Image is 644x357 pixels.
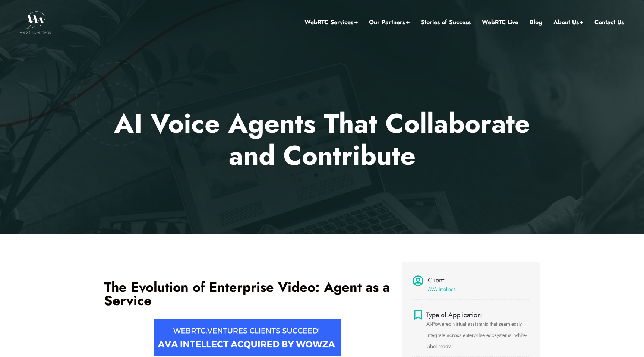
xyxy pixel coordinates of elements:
[369,18,410,27] a: Our Partners
[104,107,540,172] p: AI Voice Agents That Collaborate and Contribute
[553,18,583,27] a: About Us
[104,280,391,307] h2: The Evolution of Enterprise Video: Agent as a Service
[428,277,529,284] h4: Client:
[20,11,52,34] img: WebRTC.ventures
[421,18,471,27] a: Stories of Success
[594,18,624,27] a: Contact Us
[426,320,527,350] span: AI-Powered virtual assistants that seamlessly integrate across enterprise ecosystems, white-label...
[530,18,542,27] a: Blog
[482,18,518,27] a: WebRTC Live
[154,319,341,356] img: Our Clients Succeed AVA Intellect, Built with WebRTC.ventures, Acquired by Wowza
[426,312,529,318] h4: Type of Application:
[304,18,358,27] a: WebRTC Services
[428,285,455,293] a: AVA Intellect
